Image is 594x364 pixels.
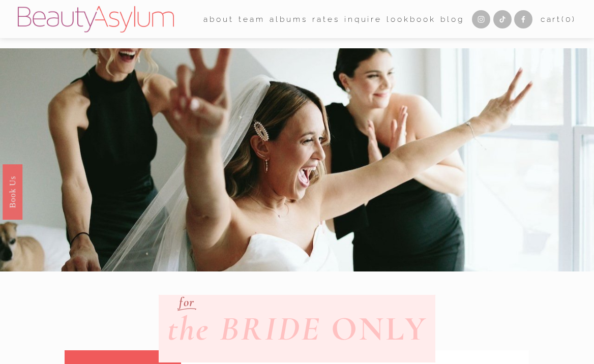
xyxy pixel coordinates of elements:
a: Book Us [3,164,22,220]
a: albums [270,11,307,27]
a: TikTok [493,10,512,28]
a: Instagram [472,10,490,28]
span: 0 [566,14,572,24]
span: ( ) [561,14,576,24]
a: Rates [312,11,340,27]
a: folder dropdown [239,11,265,27]
strong: ONLY [331,308,427,349]
a: Facebook [514,10,532,28]
a: Inquire [344,11,382,27]
a: Lookbook [387,11,435,27]
a: folder dropdown [203,11,234,27]
a: Blog [440,11,464,27]
span: team [239,12,265,26]
img: Beauty Asylum | Bridal Hair &amp; Makeup Charlotte &amp; Atlanta [18,6,174,33]
span: about [203,12,234,26]
em: the BRIDE [167,308,321,349]
em: for [179,294,194,310]
a: 0 items in cart [541,12,576,26]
